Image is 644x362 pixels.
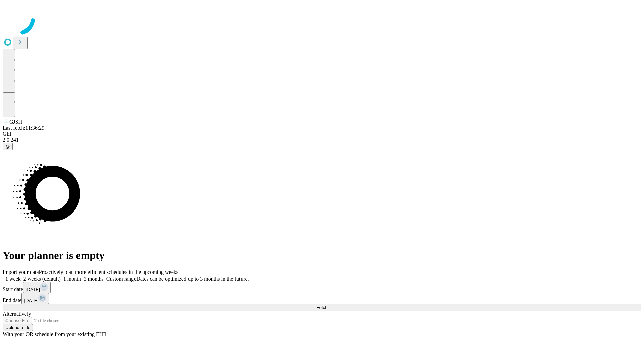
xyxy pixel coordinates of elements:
[3,249,641,262] h1: Your planner is empty
[3,304,641,311] button: Fetch
[3,143,13,150] button: @
[3,331,107,337] span: With your OR schedule from your existing EHR
[3,131,641,137] div: GEI
[84,276,104,282] span: 3 months
[3,293,641,304] div: End date
[3,269,39,275] span: Import your data
[21,293,49,304] button: [DATE]
[3,125,44,131] span: Last fetch: 11:36:29
[316,305,327,310] span: Fetch
[26,287,40,292] span: [DATE]
[3,137,641,143] div: 2.0.241
[136,276,249,282] span: Dates can be optimized up to 3 months in the future.
[106,276,136,282] span: Custom range
[5,276,21,282] span: 1 week
[3,311,31,317] span: Alternatively
[23,282,51,293] button: [DATE]
[24,298,38,303] span: [DATE]
[9,119,22,125] span: GJSH
[3,324,33,331] button: Upload a file
[3,282,641,293] div: Start date
[39,269,180,275] span: Proactively plan more efficient schedules in the upcoming weeks.
[63,276,81,282] span: 1 month
[23,276,61,282] span: 2 weeks (default)
[5,144,10,149] span: @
